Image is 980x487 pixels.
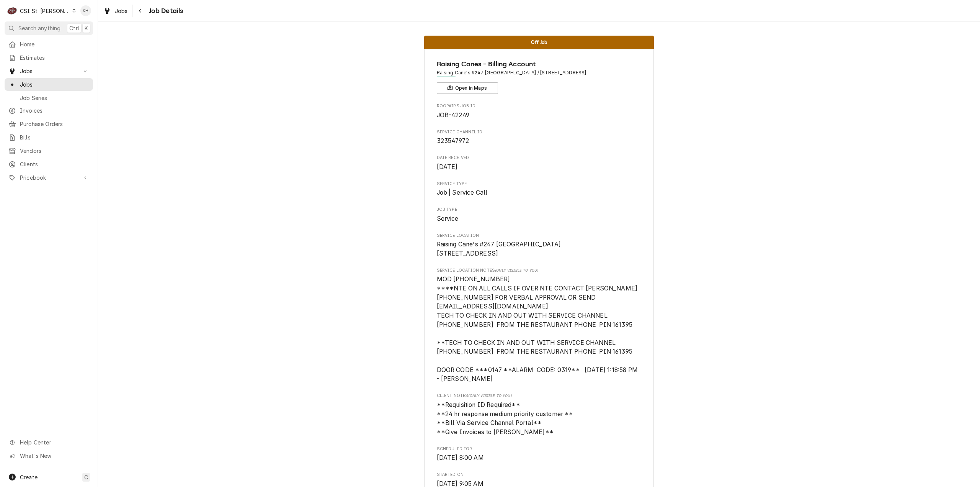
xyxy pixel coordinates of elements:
div: Client Information [437,59,642,94]
span: Jobs [115,7,128,15]
div: Kelsey Hetlage's Avatar [80,5,91,16]
span: Service Location [437,240,642,258]
span: Jobs [20,80,89,89]
div: CSI St. Louis's Avatar [7,5,18,16]
span: Vendors [20,147,89,155]
span: Create [20,474,38,480]
a: Clients [5,158,93,171]
span: [DATE] [437,163,458,171]
a: Jobs [5,78,93,91]
span: **Requisition ID Required** **24 hr response medium priority customer ** **Bill Via Service Chann... [437,401,573,436]
span: 323547972 [437,137,469,144]
span: Address [437,69,642,76]
span: Purchase Orders [20,120,89,128]
span: Search anything [18,24,60,32]
span: Jobs [20,67,78,75]
div: Date Received [437,155,642,171]
span: Job Series [20,94,89,102]
a: Go to Help Center [5,436,93,449]
span: Off Job [531,40,547,45]
span: Job | Service Call [437,189,488,196]
div: Scheduled For [437,446,642,462]
span: JOB-42249 [437,112,469,119]
div: [object Object] [437,393,642,436]
div: C [7,5,18,16]
div: CSI St. [PERSON_NAME] [20,7,70,15]
a: Bills [5,131,93,144]
a: Estimates [5,51,93,64]
a: Purchase Orders [5,118,93,130]
span: Service [437,215,459,222]
span: (Only Visible to You) [468,394,511,398]
span: Scheduled For [437,453,642,462]
span: MOD [PHONE_NUMBER] ****NTE ON ALL CALLS IF OVER NTE CONTACT [PERSON_NAME] [PHONE_NUMBER] FOR VERB... [437,275,640,382]
span: Date Received [437,162,642,172]
button: Navigate back [134,5,147,17]
div: Service Channel ID [437,129,642,146]
span: Started On [437,472,642,478]
span: Invoices [20,107,89,115]
span: [object Object] [437,400,642,437]
div: Service Location [437,233,642,258]
span: [object Object] [437,275,642,384]
a: Vendors [5,144,93,157]
div: Service Type [437,181,642,197]
div: Job Type [437,207,642,223]
a: Go to Pricebook [5,171,93,184]
a: Invoices [5,104,93,117]
span: Service Location [437,233,642,239]
a: Jobs [100,5,131,17]
span: Ctrl [69,24,79,32]
span: [DATE] 8:00 AM [437,454,484,461]
span: Roopairs Job ID [437,111,642,120]
span: Date Received [437,155,642,161]
a: Go to What's New [5,449,93,462]
span: C [84,473,88,481]
span: Scheduled For [437,446,642,452]
span: Home [20,40,89,48]
span: What's New [20,452,88,460]
button: Open in Maps [437,82,498,94]
span: Service Type [437,181,642,187]
span: K [85,24,88,32]
span: Name [437,59,642,69]
span: Roopairs Job ID [437,103,642,109]
span: Service Channel ID [437,129,642,135]
span: Job Type [437,207,642,213]
button: Search anythingCtrlK [5,21,93,35]
a: Go to Jobs [5,65,93,77]
span: Raising Cane's #247 [GEOGRAPHIC_DATA] [STREET_ADDRESS] [437,241,561,257]
span: Estimates [20,54,89,62]
span: Bills [20,133,89,141]
div: [object Object] [437,267,642,384]
span: Job Details [147,6,183,16]
span: (Only Visible to You) [495,268,538,272]
a: Job Series [5,92,93,104]
span: Service Location Notes [437,267,642,274]
span: Client Notes [437,393,642,399]
div: Roopairs Job ID [437,103,642,120]
span: Pricebook [20,174,78,182]
span: Service Channel ID [437,136,642,146]
div: Status [424,36,654,49]
div: KH [80,5,91,16]
span: Help Center [20,438,88,446]
span: Service Type [437,188,642,197]
a: Home [5,38,93,51]
span: Job Type [437,214,642,223]
span: Clients [20,160,89,168]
